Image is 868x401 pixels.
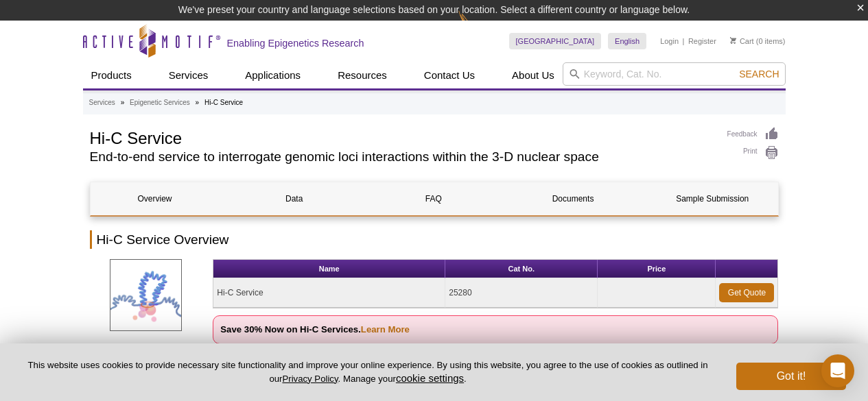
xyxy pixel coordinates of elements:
[83,62,140,88] a: Products
[608,33,646,49] a: English
[361,324,410,335] a: Learn More
[736,363,846,390] button: Got it!
[213,278,445,308] td: Hi-C Service
[598,260,716,278] th: Price
[237,62,309,88] a: Applications
[230,182,359,215] a: Data
[227,37,364,49] h2: Enabling Epigenetics Research
[648,182,777,215] a: Sample Submission
[735,68,783,80] button: Search
[445,260,598,278] th: Cat No.
[130,97,190,109] a: Epigenetic Services
[22,359,714,385] p: This website uses cookies to provide necessary site functionality and improve your online experie...
[90,127,714,147] h1: Hi-C Service
[504,62,563,88] a: About Us
[196,99,200,106] li: »
[688,36,716,46] a: Register
[396,372,464,384] button: cookie settings
[660,36,679,46] a: Login
[90,230,779,249] h2: Hi-C Service Overview
[213,260,445,278] th: Name
[121,99,125,106] li: »
[369,182,498,215] a: FAQ
[89,97,115,109] a: Services
[329,62,395,88] a: Resources
[416,62,483,88] a: Contact Us
[161,62,217,88] a: Services
[563,62,786,86] input: Keyword, Cat. No.
[719,283,774,302] a: Get Quote
[282,374,338,384] a: Privacy Policy
[458,10,495,42] img: Change Here
[821,354,854,387] div: Open Intercom Messenger
[727,145,779,160] a: Print
[90,151,714,163] h2: End-to-end service to interrogate genomic loci interactions within the 3-D nuclear space​
[91,182,220,215] a: Overview
[739,69,779,80] span: Search
[204,99,243,106] li: Hi-C Service
[508,182,637,215] a: Documents
[445,278,598,308] td: 25280
[509,33,602,49] a: [GEOGRAPHIC_DATA]
[220,324,410,335] strong: Save 30% Now on Hi-C Services.
[110,259,182,331] img: Hi-C Service
[730,36,754,46] a: Cart
[730,33,786,49] li: (0 items)
[683,33,685,49] li: |
[727,127,779,142] a: Feedback
[730,37,736,44] img: Your Cart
